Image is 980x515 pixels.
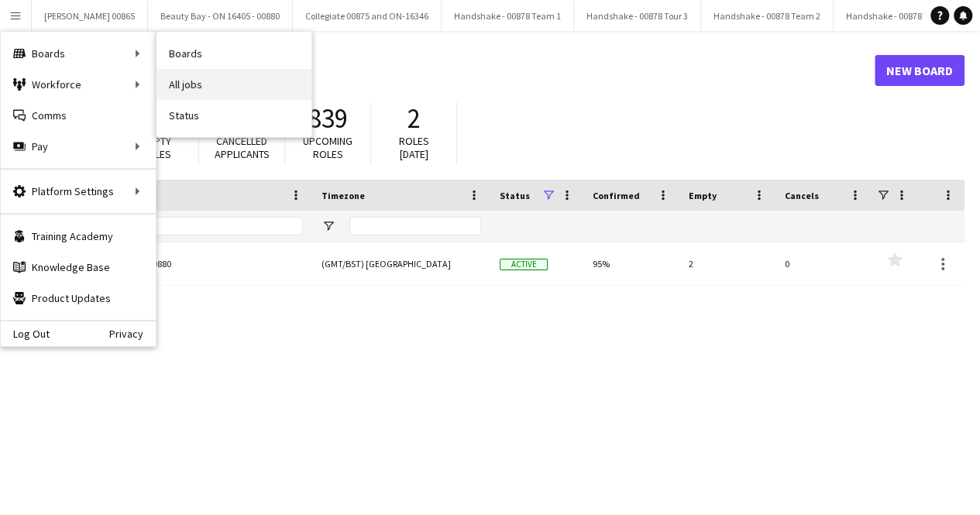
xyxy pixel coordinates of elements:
[775,242,872,285] div: 0
[593,190,640,201] span: Confirmed
[399,134,429,161] span: Roles [DATE]
[32,1,148,31] button: [PERSON_NAME] 00865
[1,100,156,131] a: Comms
[156,100,311,131] a: Status
[36,242,303,286] a: Beauty Bay - ON 16405 - 00880
[583,242,679,285] div: 95%
[442,1,574,31] button: Handshake - 00878 Team 1
[500,190,530,201] span: Status
[109,328,156,340] a: Privacy
[293,1,442,31] button: Collegiate 00875 and ON-16346
[407,101,421,136] span: 2
[349,217,481,235] input: Timezone Filter Input
[701,1,834,31] button: Handshake - 00878 Team 2
[500,259,548,270] span: Active
[1,283,156,314] a: Product Updates
[785,190,819,201] span: Cancels
[215,134,270,161] span: Cancelled applicants
[1,176,156,207] div: Platform Settings
[308,101,348,136] span: 839
[64,217,303,235] input: Board name Filter Input
[875,55,965,86] a: New Board
[689,190,717,201] span: Empty
[148,1,293,31] button: Beauty Bay - ON 16405 - 00880
[1,221,156,252] a: Training Academy
[679,242,775,285] div: 2
[834,1,966,31] button: Handshake - 00878 Team 4
[574,1,701,31] button: Handshake - 00878 Tour 3
[312,242,490,285] div: (GMT/BST) [GEOGRAPHIC_DATA]
[322,219,335,233] button: Open Filter Menu
[1,252,156,283] a: Knowledge Base
[1,38,156,69] div: Boards
[156,38,311,69] a: Boards
[303,134,352,161] span: Upcoming roles
[156,69,311,100] a: All jobs
[1,131,156,162] div: Pay
[27,59,875,82] h1: Boards
[1,328,50,340] a: Log Out
[1,69,156,100] div: Workforce
[322,190,365,201] span: Timezone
